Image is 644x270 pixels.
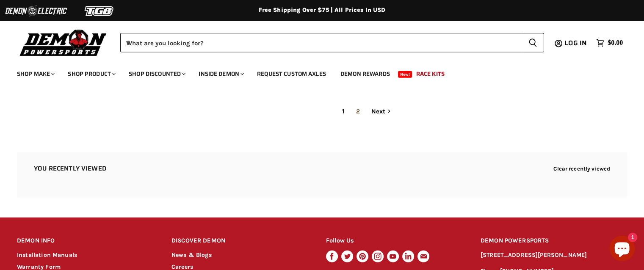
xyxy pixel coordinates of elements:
[122,65,191,83] a: Shop Discounted
[367,104,396,119] a: Next
[326,231,464,251] h2: Follow Us
[398,71,412,78] span: New!
[4,3,68,19] img: Demon Electric Logo 2
[68,3,131,19] img: TGB Logo 2
[607,236,637,263] inbox-online-store-chat: Shopify online store chat
[171,231,310,251] h2: DISCOVER DEMON
[11,62,621,83] ul: Main menu
[564,38,587,48] span: Log in
[251,65,332,83] a: Request Custom Axles
[120,33,544,52] form: Product
[61,65,121,83] a: Shop Product
[592,37,627,49] a: $0.00
[337,104,349,119] span: 1
[553,165,610,172] button: Clear recently viewed
[17,231,155,251] h2: DEMON INFO
[192,65,249,83] a: Inside Demon
[410,65,451,83] a: Race Kits
[608,39,623,47] span: $0.00
[351,104,365,119] a: 2
[17,251,77,259] a: Installation Manuals
[171,251,212,259] a: News & Blogs
[561,39,592,47] a: Log in
[17,28,110,58] img: Demon Powersports
[522,33,544,52] button: Search
[120,33,522,52] input: When autocomplete results are available use up and down arrows to review and enter to select
[34,165,106,172] h2: You recently viewed
[334,65,396,83] a: Demon Rewards
[481,231,627,251] h2: DEMON POWERSPORTS
[11,65,60,83] a: Shop Make
[481,251,627,260] p: [STREET_ADDRESS][PERSON_NAME]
